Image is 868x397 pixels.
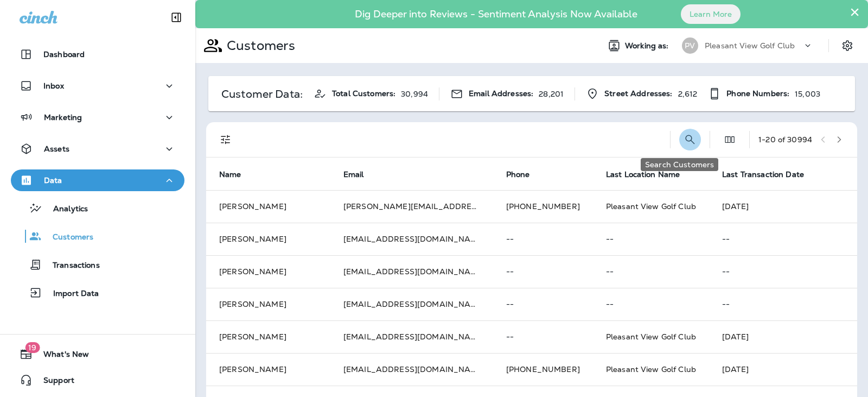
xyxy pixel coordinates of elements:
p: Customers [222,37,295,54]
p: -- [606,267,696,276]
button: Import Data [11,281,184,304]
div: Search Customers [641,158,718,171]
td: [EMAIL_ADDRESS][DOMAIN_NAME] [330,288,493,320]
button: Analytics [11,197,184,219]
span: Pleasant View Golf Club [606,364,696,374]
button: 19What's New [11,343,184,365]
button: Transactions [11,253,184,276]
td: [EMAIL_ADDRESS][DOMAIN_NAME] [330,353,493,386]
span: Phone [506,170,530,179]
span: Name [219,170,241,179]
span: Working as: [625,41,671,51]
p: Assets [44,144,69,153]
p: 2,612 [678,90,698,98]
p: Import Data [42,289,99,299]
p: Customers [42,232,93,243]
td: [PERSON_NAME] [206,353,330,386]
span: Last Transaction Date [722,170,804,179]
p: Analytics [42,204,88,215]
p: -- [506,300,580,308]
button: Dashboard [11,43,184,65]
span: Pleasant View Golf Club [606,201,696,211]
span: Email [343,170,364,179]
button: Learn More [681,4,741,24]
button: Edit Fields [719,129,741,150]
button: Customers [11,225,184,248]
button: Assets [11,138,184,160]
td: [PERSON_NAME] [206,320,330,353]
p: -- [606,235,696,243]
td: [PERSON_NAME][EMAIL_ADDRESS][DOMAIN_NAME] [330,190,493,223]
button: Collapse Sidebar [161,7,192,28]
td: [EMAIL_ADDRESS][DOMAIN_NAME] [330,223,493,255]
span: 19 [25,342,40,353]
td: [EMAIL_ADDRESS][DOMAIN_NAME] [330,255,493,288]
button: Search Customers [679,129,701,150]
td: [DATE] [709,190,857,223]
button: Support [11,369,184,391]
td: [PHONE_NUMBER] [493,353,593,386]
td: [PERSON_NAME] [206,223,330,255]
button: Filters [215,129,237,150]
span: Street Addresses: [604,89,672,98]
p: 15,003 [795,90,820,98]
td: [DATE] [709,320,857,353]
button: Close [850,3,860,21]
td: [PERSON_NAME] [206,288,330,320]
button: Data [11,169,184,191]
span: Last Location Name [606,170,680,179]
p: -- [722,235,844,243]
button: Settings [838,36,857,55]
span: Email Addresses: [469,89,533,98]
button: Inbox [11,75,184,97]
span: Support [33,376,74,389]
p: -- [606,300,696,308]
span: Pleasant View Golf Club [606,332,696,342]
p: 28,201 [539,90,564,98]
span: Total Customers: [332,89,395,98]
p: Dashboard [43,50,85,59]
p: Customer Data: [221,90,303,98]
p: -- [722,300,844,308]
div: 1 - 20 of 30994 [758,135,812,144]
p: -- [506,267,580,276]
span: Phone Numbers: [726,89,789,98]
span: Last Transaction Date [722,169,818,179]
td: [PERSON_NAME] [206,190,330,223]
p: -- [722,267,844,276]
p: Data [44,176,62,185]
span: What's New [33,350,89,363]
span: Email [343,169,378,179]
p: Transactions [42,261,100,271]
span: Name [219,169,256,179]
span: Phone [506,169,544,179]
p: -- [506,235,580,243]
td: [PERSON_NAME] [206,255,330,288]
p: Pleasant View Golf Club [705,41,795,50]
p: Dig Deeper into Reviews - Sentiment Analysis Now Available [323,12,669,16]
div: PV [682,37,698,54]
p: 30,994 [401,90,428,98]
p: Inbox [43,81,64,90]
td: [PHONE_NUMBER] [493,190,593,223]
button: Marketing [11,106,184,128]
span: Last Location Name [606,169,694,179]
p: Marketing [44,113,82,122]
td: [EMAIL_ADDRESS][DOMAIN_NAME] [330,320,493,353]
p: -- [506,332,580,341]
td: [DATE] [709,353,857,386]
